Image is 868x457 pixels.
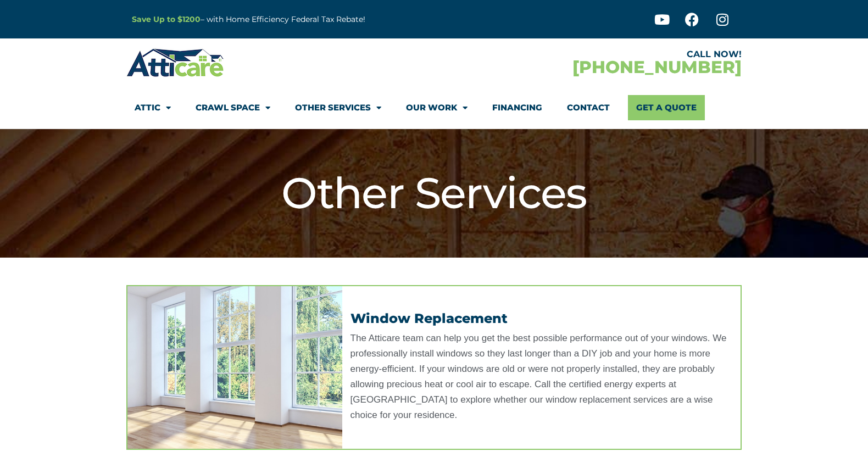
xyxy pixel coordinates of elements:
nav: Menu [135,95,733,120]
a: Save Up to $1200 [132,14,201,24]
a: Attic [135,95,171,120]
a: Crawl Space [196,95,270,120]
a: Other Services [295,95,381,120]
p: – with Home Efficiency Federal Tax Rebate! [132,13,488,26]
h1: Other Services [132,168,736,219]
a: Contact [567,95,610,120]
a: Financing [492,95,542,120]
a: Window Replacement [350,310,508,326]
a: Our Work [406,95,468,120]
span: The Atticare team can help you get the best possible performance out of your windows. We professi... [350,333,727,420]
a: Get A Quote [628,95,705,120]
div: CALL NOW! [434,50,742,59]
